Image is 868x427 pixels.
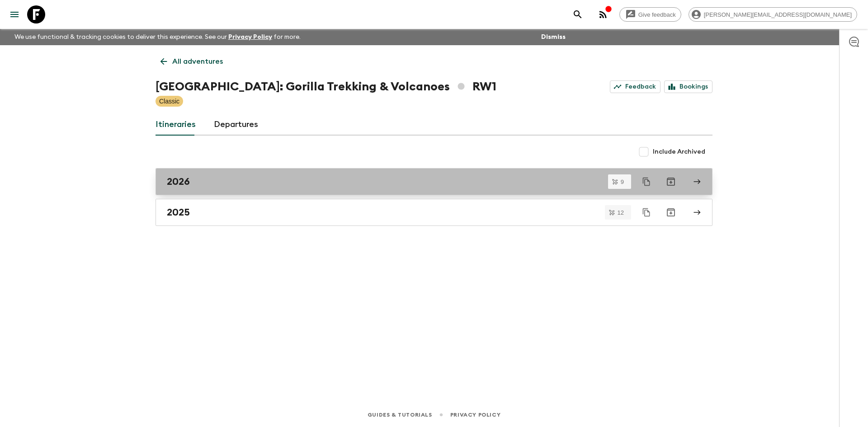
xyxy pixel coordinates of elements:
[228,34,272,40] a: Privacy Policy
[159,97,179,106] p: Classic
[172,56,223,67] p: All adventures
[167,176,190,188] h2: 2026
[569,5,587,23] button: search adventures
[612,210,629,216] span: 12
[450,410,500,420] a: Privacy Policy
[156,52,228,70] a: All adventures
[214,114,258,136] a: Departures
[664,80,712,93] a: Bookings
[662,203,680,221] button: Archive
[11,29,304,45] p: We use functional & tracking cookies to deliver this experience. See our for more.
[653,147,705,156] span: Include Archived
[619,7,681,22] a: Give feedback
[638,174,655,190] button: Duplicate
[156,114,196,136] a: Itineraries
[167,206,190,218] h2: 2025
[156,78,496,96] h1: [GEOGRAPHIC_DATA]: Gorilla Trekking & Volcanoes RW1
[633,11,681,18] span: Give feedback
[699,11,857,18] span: [PERSON_NAME][EMAIL_ADDRESS][DOMAIN_NAME]
[615,179,629,185] span: 9
[539,31,568,43] button: Dismiss
[156,199,712,226] a: 2025
[662,173,680,191] button: Archive
[689,7,857,22] div: [PERSON_NAME][EMAIL_ADDRESS][DOMAIN_NAME]
[610,80,660,93] a: Feedback
[5,5,24,23] button: menu
[638,204,655,221] button: Duplicate
[368,410,432,420] a: Guides & Tutorials
[156,168,712,195] a: 2026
